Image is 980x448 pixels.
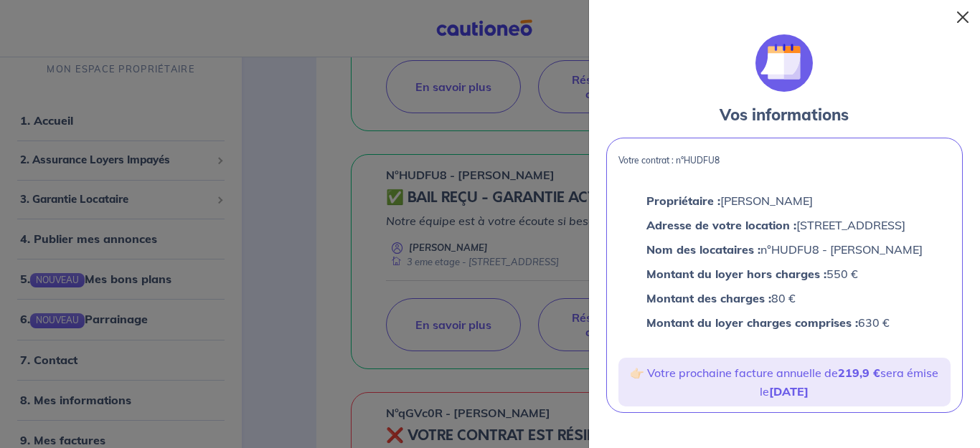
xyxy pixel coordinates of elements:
[646,216,923,234] p: [STREET_ADDRESS]
[646,289,923,308] p: 80 €
[646,218,796,232] strong: Adresse de votre location :
[646,313,923,332] p: 630 €
[646,267,826,281] strong: Montant du loyer hors charges :
[720,105,849,125] strong: Vos informations
[646,315,858,330] strong: Montant du loyer charges comprises :
[838,366,880,380] strong: 219,9 €
[646,191,923,210] p: [PERSON_NAME]
[618,156,951,166] p: Votre contrat : n°HUDFU8
[951,6,974,29] button: Close
[646,194,720,208] strong: Propriétaire :
[646,264,923,283] p: 550 €
[624,363,945,401] p: 👉🏻 Votre prochaine facture annuelle de sera émise le
[646,291,771,305] strong: Montant des charges :
[646,242,760,257] strong: Nom des locataires :
[646,240,923,259] p: n°HUDFU8 - [PERSON_NAME]
[755,34,813,92] img: illu_calendar.svg
[769,384,809,399] strong: [DATE]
